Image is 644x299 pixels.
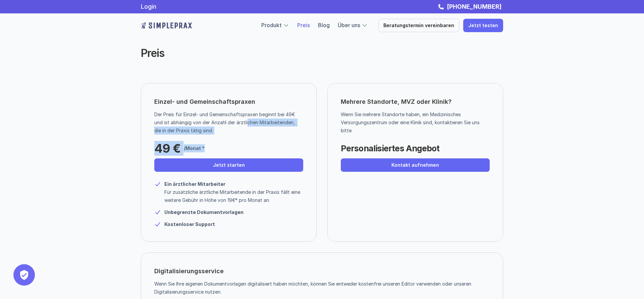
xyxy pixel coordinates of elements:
[468,23,498,28] p: Jetzt testen
[341,142,439,155] p: Personalisiertes Angebot
[184,144,205,152] p: /Monat *
[445,3,503,10] a: [PHONE_NUMBER]
[341,110,485,135] p: Wenn Sie mehrere Standorte haben, ein Medizinisches Versorgungszentrum oder eine Klinik sind, kon...
[154,96,255,107] p: Einzel- und Gemeinschaftspraxen
[391,162,439,168] p: Kontakt aufnehmen
[164,221,215,227] strong: Kostenloser Support
[154,280,485,296] p: Wenn Sie Ihre eigenen Dokumentvorlagen digitalisiert haben möchten, können Sie entweder kostenfre...
[383,23,454,28] p: Beratungstermin vereinbaren
[447,3,501,10] strong: [PHONE_NUMBER]
[338,22,360,28] a: Über uns
[164,181,225,187] strong: Ein ärztlicher Mitarbeiter
[141,47,392,60] h2: Preis
[154,142,180,155] p: 49 €
[154,110,298,135] p: Der Preis für Einzel- und Gemeinschaftspraxen beginnt bei 49€ und ist abhängig von der Anzahl der...
[378,19,459,32] a: Beratungstermin vereinbaren
[154,266,224,277] p: Digitalisierungsservice
[261,22,282,28] a: Produkt
[141,3,156,10] a: Login
[463,19,503,32] a: Jetzt testen
[164,209,244,215] strong: Unbegrenzte Dokumentvorlagen
[341,158,490,172] a: Kontakt aufnehmen
[164,188,303,204] p: Für zusätzliche ärztliche Mitarbeitende in der Praxis fällt eine weitere Gebühr in Höhe von 19€* ...
[154,158,303,172] a: Jetzt starten
[213,162,245,168] p: Jetzt starten
[318,22,330,28] a: Blog
[341,96,490,107] p: Mehrere Standorte, MVZ oder Klinik?
[297,22,310,28] a: Preis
